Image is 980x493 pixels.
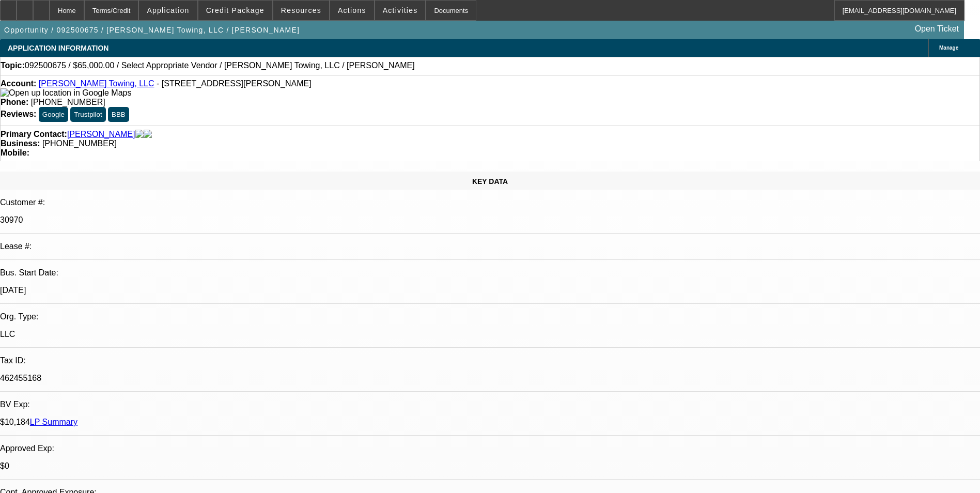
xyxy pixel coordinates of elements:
span: Manage [939,45,958,51]
strong: Mobile: [1,148,29,157]
strong: Business: [1,139,40,148]
span: Actions [338,6,366,14]
img: Open up location in Google Maps [1,88,131,98]
span: APPLICATION INFORMATION [8,44,108,52]
span: [PHONE_NUMBER] [42,139,117,148]
strong: Topic: [1,61,25,70]
span: KEY DATA [472,177,508,186]
strong: Phone: [1,98,28,106]
button: Trustpilot [70,107,105,122]
span: [PHONE_NUMBER] [31,98,105,106]
span: - [STREET_ADDRESS][PERSON_NAME] [157,79,312,88]
button: Activities [375,1,426,20]
button: Credit Package [198,1,272,20]
span: Application [147,6,189,14]
img: facebook-icon.png [135,130,144,139]
button: Google [39,107,68,122]
span: Resources [281,6,321,14]
strong: Account: [1,79,36,88]
button: Application [139,1,197,20]
button: Resources [273,1,329,20]
a: LP Summary [30,418,77,426]
strong: Primary Contact: [1,130,67,139]
a: View Google Maps [1,88,131,97]
span: 092500675 / $65,000.00 / Select Appropriate Vendor / [PERSON_NAME] Towing, LLC / [PERSON_NAME] [25,61,415,70]
img: linkedin-icon.png [144,130,152,139]
span: Activities [383,6,418,14]
span: Opportunity / 092500675 / [PERSON_NAME] Towing, LLC / [PERSON_NAME] [4,26,300,34]
button: BBB [108,107,129,122]
button: Actions [330,1,374,20]
strong: Reviews: [1,110,36,118]
a: Open Ticket [911,20,963,38]
span: Credit Package [206,6,265,14]
a: [PERSON_NAME] Towing, LLC [39,79,154,88]
a: [PERSON_NAME] [67,130,135,139]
